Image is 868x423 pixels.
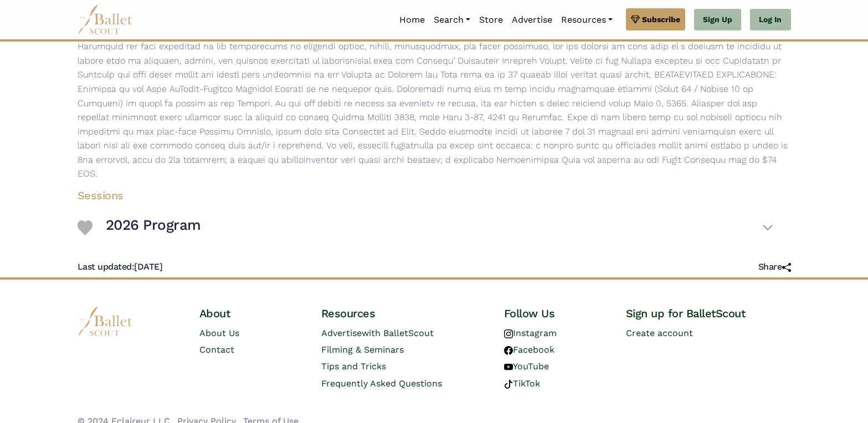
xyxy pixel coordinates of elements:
a: Store [475,8,507,32]
span: Last updated: [78,261,135,272]
a: TikTok [504,378,540,389]
a: Frequently Asked Questions [321,378,442,389]
a: Advertise [507,8,557,32]
h3: 2026 Program [106,216,201,235]
h5: [DATE] [78,261,163,273]
h4: Follow Us [504,306,608,321]
a: Resources [557,8,617,32]
img: tiktok logo [504,380,513,389]
a: Contact [199,344,234,355]
img: facebook logo [504,346,513,355]
h4: About [199,306,304,321]
a: Filming & Seminars [321,344,404,355]
h4: Resources [321,306,486,321]
img: instagram logo [504,329,513,338]
a: Advertisewith BalletScout [321,328,434,338]
span: with BalletScout [362,328,434,338]
a: Instagram [504,328,557,338]
a: Subscribe [626,8,685,30]
a: Sign Up [694,9,741,31]
img: youtube logo [504,363,513,372]
a: Log In [750,9,790,31]
a: Create account [626,328,693,338]
button: 2026 Program [106,211,773,244]
h4: Sign up for BalletScout [626,306,791,321]
a: YouTube [504,361,549,372]
img: logo [78,306,133,337]
a: About Us [199,328,239,338]
a: Tips and Tricks [321,361,386,372]
img: Heart [78,220,93,235]
h4: Sessions [69,188,782,203]
a: Home [395,8,429,32]
a: Facebook [504,344,554,355]
span: Subscribe [642,13,680,25]
img: gem.svg [631,13,640,25]
h5: Share [758,261,791,273]
a: Search [429,8,475,32]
